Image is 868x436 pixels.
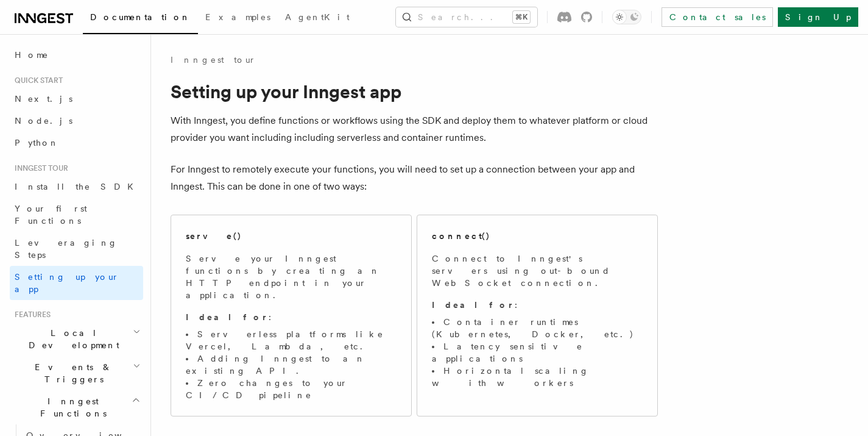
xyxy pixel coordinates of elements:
li: Container runtimes (Kubernetes, Docker, etc.) [432,316,643,340]
span: Setting up your app [15,272,119,294]
h2: connect() [432,230,490,242]
button: Events & Triggers [10,356,143,390]
span: Local Development [10,327,133,351]
li: Horizontal scaling with workers [432,365,643,389]
h2: serve() [186,230,242,242]
span: Python [15,138,59,148]
span: Quick start [10,76,63,85]
a: Leveraging Steps [10,232,143,266]
a: Python [10,132,143,154]
span: Examples [205,12,270,22]
a: Next.js [10,88,143,110]
li: Adding Inngest to an existing API. [186,352,397,377]
a: Install the SDK [10,176,143,198]
li: Latency sensitive applications [432,340,643,365]
p: Serve your Inngest functions by creating an HTTP endpoint in your application. [186,252,397,301]
span: Next.js [15,94,72,104]
p: For Inngest to remotely execute your functions, you will need to set up a connection between your... [171,161,658,195]
li: Serverless platforms like Vercel, Lambda, etc. [186,328,397,352]
button: Search...⌘K [396,7,537,27]
button: Local Development [10,322,143,356]
span: Inngest Functions [10,395,132,420]
a: Documentation [83,4,198,34]
span: Your first Functions [15,204,87,226]
p: : [186,311,397,323]
span: Events & Triggers [10,361,133,385]
p: With Inngest, you define functions or workflows using the SDK and deploy them to whatever platfor... [171,112,658,146]
a: Examples [198,4,278,33]
a: Your first Functions [10,198,143,232]
a: serve()Serve your Inngest functions by creating an HTTP endpoint in your application.Ideal for:Se... [171,215,412,416]
li: Zero changes to your CI/CD pipeline [186,377,397,401]
a: Contact sales [662,7,773,27]
span: Leveraging Steps [15,238,118,260]
strong: Ideal for [432,300,515,310]
span: Features [10,310,51,320]
a: AgentKit [278,4,357,33]
button: Inngest Functions [10,390,143,424]
a: connect()Connect to Inngest's servers using out-bound WebSocket connection.Ideal for:Container ru... [417,215,658,416]
h1: Setting up your Inngest app [171,80,658,102]
strong: Ideal for [186,312,269,322]
p: : [432,299,643,311]
span: Documentation [90,12,191,22]
a: Setting up your app [10,266,143,300]
kbd: ⌘K [513,11,530,23]
a: Node.js [10,110,143,132]
a: Inngest tour [171,54,256,66]
span: Node.js [15,116,72,126]
span: Install the SDK [15,182,141,191]
span: Inngest tour [10,163,68,173]
span: AgentKit [285,12,350,22]
p: Connect to Inngest's servers using out-bound WebSocket connection. [432,252,643,289]
a: Sign Up [778,7,858,27]
span: Home [15,49,49,61]
a: Home [10,44,143,66]
button: Toggle dark mode [612,10,641,24]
